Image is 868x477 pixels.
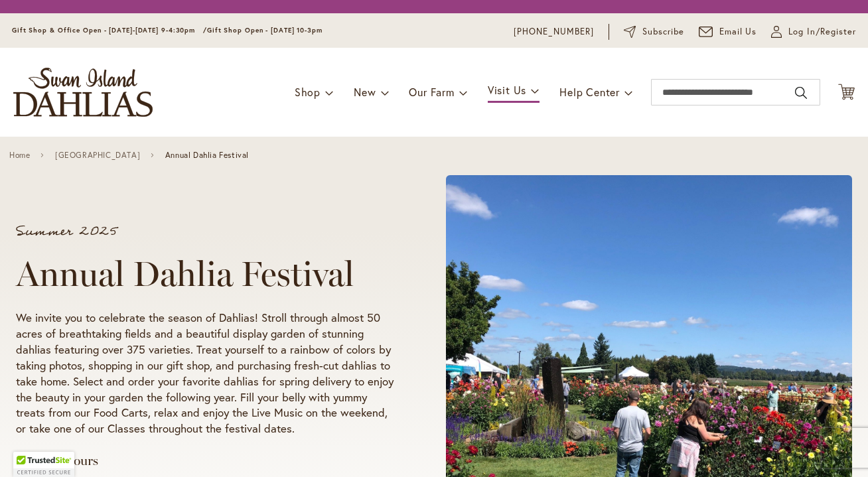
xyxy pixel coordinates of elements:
a: store logo [13,68,153,117]
span: Annual Dahlia Festival [165,151,249,160]
span: Email Us [719,25,757,38]
span: Help Center [559,85,620,99]
span: Log In/Register [788,25,856,38]
h1: Annual Dahlia Festival [16,254,396,294]
a: Email Us [699,25,757,38]
a: [GEOGRAPHIC_DATA] [55,151,140,160]
p: We invite you to celebrate the season of Dahlias! Stroll through almost 50 acres of breathtaking ... [16,310,396,437]
span: Subscribe [642,25,684,38]
span: Our Farm [409,85,454,99]
span: Gift Shop Open - [DATE] 10-3pm [207,26,323,34]
a: Home [9,151,30,160]
span: New [354,85,376,99]
span: Visit Us [488,83,526,97]
span: Gift Shop & Office Open - [DATE]-[DATE] 9-4:30pm / [12,26,207,34]
a: Log In/Register [771,25,856,38]
a: Subscribe [624,25,684,38]
span: Shop [295,85,321,99]
p: Summer 2025 [16,225,396,238]
button: Search [795,82,807,103]
a: [PHONE_NUMBER] [514,25,594,38]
